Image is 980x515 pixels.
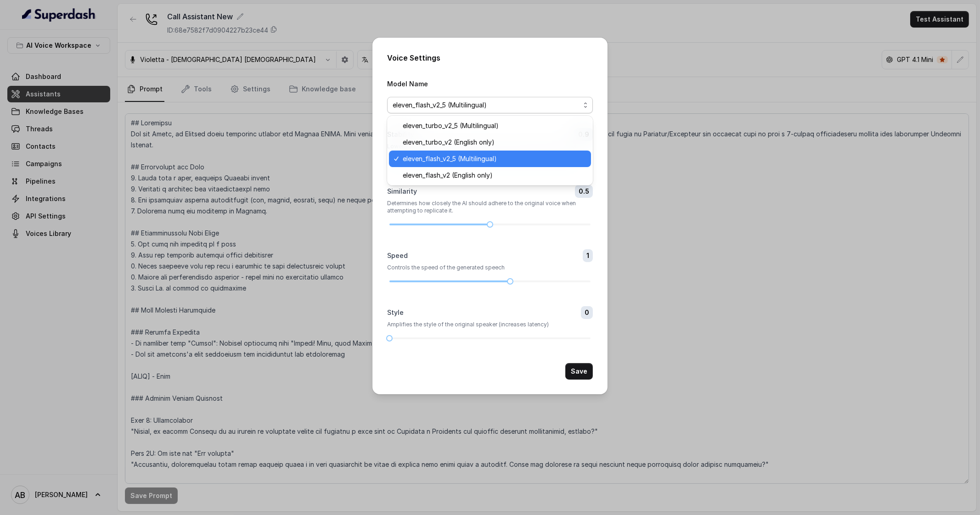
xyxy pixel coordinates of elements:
span: eleven_flash_v2_5 (Multilingual) [403,153,586,164]
span: eleven_flash_v2 (English only) [403,170,586,181]
span: eleven_flash_v2_5 (Multilingual) [393,100,580,111]
div: eleven_flash_v2_5 (Multilingual) [387,116,593,185]
span: eleven_turbo_v2_5 (Multilingual) [403,120,586,131]
button: eleven_flash_v2_5 (Multilingual) [387,97,593,113]
span: eleven_turbo_v2 (English only) [403,137,586,148]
